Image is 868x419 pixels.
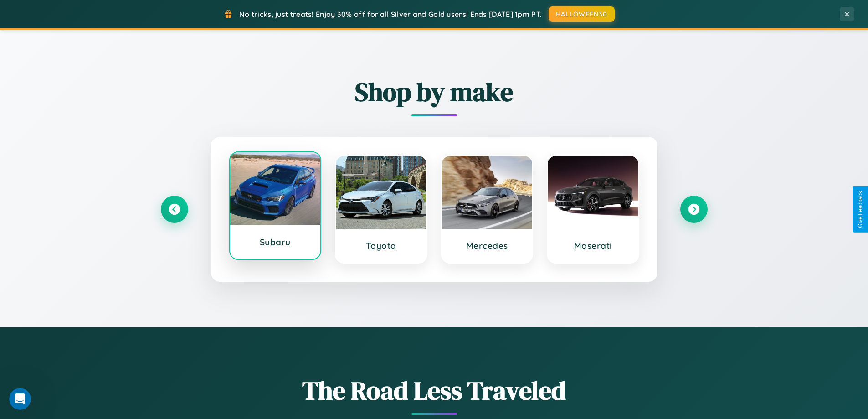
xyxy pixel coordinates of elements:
iframe: Intercom live chat [9,388,31,410]
h1: The Road Less Traveled [161,373,708,408]
span: No tricks, just treats! Enjoy 30% off for all Silver and Gold users! Ends [DATE] 1pm PT. [239,10,542,19]
button: HALLOWEEN30 [549,6,615,22]
h2: Shop by make [161,74,708,109]
h3: Toyota [345,240,417,251]
div: Give Feedback [857,191,863,228]
h3: Maserati [557,240,629,251]
h3: Mercedes [451,240,524,251]
h3: Subaru [239,237,312,248]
